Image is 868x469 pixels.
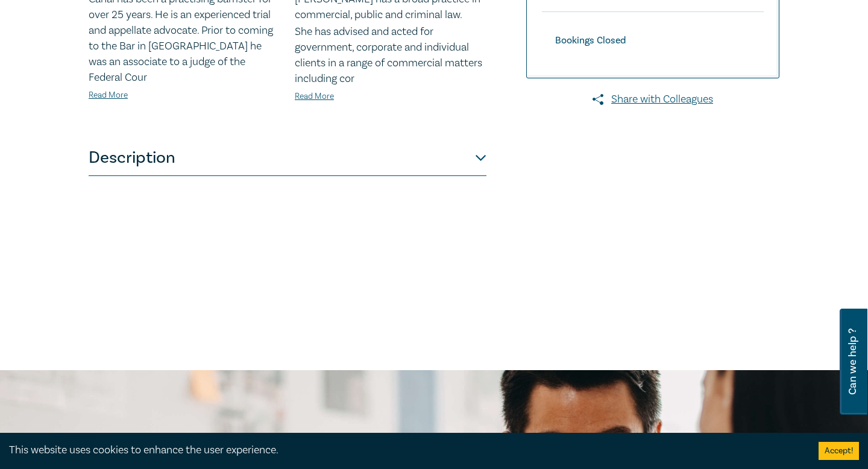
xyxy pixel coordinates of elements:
[295,24,486,87] p: She has advised and acted for government, corporate and individual clients in a range of commerci...
[819,442,859,460] button: Accept cookies
[526,92,779,107] a: Share with Colleagues
[89,140,486,176] button: Description
[295,91,334,102] a: Read More
[542,33,639,49] div: Bookings Closed
[9,442,800,458] div: This website uses cookies to enhance the user experience.
[847,316,858,408] span: Can we help ?
[89,90,128,101] a: Read More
